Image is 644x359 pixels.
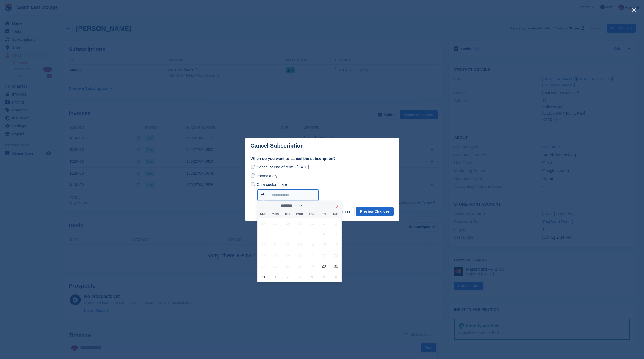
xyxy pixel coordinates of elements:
[319,229,329,239] span: August 8, 2025
[319,261,329,271] span: August 29, 2025
[294,229,305,239] span: August 6, 2025
[257,189,319,200] input: On a custom date
[331,261,341,271] span: August 30, 2025
[630,6,639,14] button: close
[331,239,341,250] span: August 16, 2025
[270,218,281,229] span: July 28, 2025
[294,218,305,229] span: July 30, 2025
[258,271,269,282] span: August 31, 2025
[294,239,305,250] span: August 13, 2025
[256,165,309,169] span: Cancel at end of term - [DATE]
[331,218,341,229] span: August 2, 2025
[293,212,305,216] span: Wed
[317,212,330,216] span: Fri
[356,207,394,216] button: Preview Changes
[282,261,293,271] span: August 26, 2025
[257,212,269,216] span: Sun
[306,250,317,261] span: August 21, 2025
[306,271,317,282] span: September 4, 2025
[306,261,317,271] span: August 28, 2025
[279,203,303,209] select: Month
[319,239,329,250] span: August 15, 2025
[282,250,293,261] span: August 19, 2025
[331,271,341,282] span: September 6, 2025
[270,229,281,239] span: August 4, 2025
[251,165,255,169] input: Cancel at end of term - [DATE]
[270,271,281,282] span: September 1, 2025
[258,261,269,271] span: August 24, 2025
[330,212,342,216] span: Sat
[282,271,293,282] span: September 2, 2025
[294,261,305,271] span: August 27, 2025
[282,218,293,229] span: July 29, 2025
[251,143,304,149] p: Cancel Subscription
[270,239,281,250] span: August 11, 2025
[258,229,269,239] span: August 3, 2025
[294,271,305,282] span: September 3, 2025
[303,203,320,209] input: Year
[319,250,329,261] span: August 22, 2025
[258,218,269,229] span: July 27, 2025
[305,212,317,216] span: Thu
[256,174,277,178] span: Immediately
[306,229,317,239] span: August 7, 2025
[319,218,329,229] span: August 1, 2025
[319,271,329,282] span: September 5, 2025
[331,229,341,239] span: August 9, 2025
[256,182,287,187] span: On a custom date
[258,250,269,261] span: August 17, 2025
[306,218,317,229] span: July 31, 2025
[270,250,281,261] span: August 18, 2025
[282,229,293,239] span: August 5, 2025
[269,212,281,216] span: Mon
[281,212,293,216] span: Tue
[333,207,354,216] button: Dismiss
[251,156,394,162] label: When do you want to cancel the subscription?
[294,250,305,261] span: August 20, 2025
[258,239,269,250] span: August 10, 2025
[306,239,317,250] span: August 14, 2025
[251,173,255,178] input: Immediately
[282,239,293,250] span: August 12, 2025
[251,182,255,186] input: On a custom date
[331,250,341,261] span: August 23, 2025
[270,261,281,271] span: August 25, 2025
